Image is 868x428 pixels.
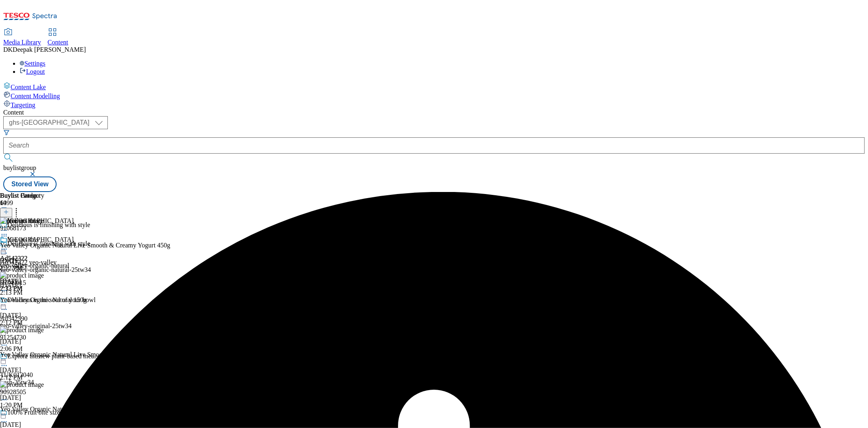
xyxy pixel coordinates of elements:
[20,68,45,75] a: Logout
[48,39,68,46] span: Content
[3,39,41,46] span: Media Library
[11,84,46,90] span: Content Lake
[3,164,36,171] span: buylistgroup
[48,29,68,46] a: Content
[13,46,86,53] span: Deepak [PERSON_NAME]
[3,137,865,154] input: Search
[3,100,865,109] a: Targeting
[11,101,35,108] span: Targeting
[3,82,865,91] a: Content Lake
[3,91,865,100] a: Content Modelling
[3,176,57,192] button: Stored View
[3,46,13,53] span: DK
[11,93,60,99] span: Content Modelling
[3,29,41,46] a: Media Library
[3,129,10,136] svg: Search Filters
[3,109,865,116] div: Content
[20,60,46,67] a: Settings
